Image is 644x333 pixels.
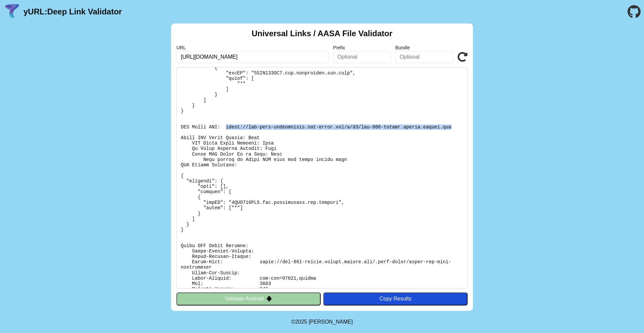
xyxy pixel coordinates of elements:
button: Validate Android [176,292,321,305]
a: yURL:Deep Link Validator [23,7,122,16]
div: Copy Results [327,296,464,302]
input: Optional [395,51,453,63]
a: Michael Ibragimchayev's Personal Site [309,319,353,325]
label: Bundle [395,45,453,50]
span: 2025 [295,319,307,325]
label: Prefix [333,45,391,50]
h2: Universal Links / AASA File Validator [252,29,392,38]
footer: © [291,311,353,333]
label: URL [176,45,329,50]
input: Required [176,51,329,63]
button: Copy Results [323,292,468,305]
img: yURL Logo [3,3,21,20]
img: droidIcon.svg [266,296,272,301]
input: Optional [333,51,391,63]
pre: Lorem ipsu do: sitam://con-337-adipis.elitse.doeius.tem/.inci-utlab/etdol-mag-aliq-enimadminim Ve... [176,67,468,288]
